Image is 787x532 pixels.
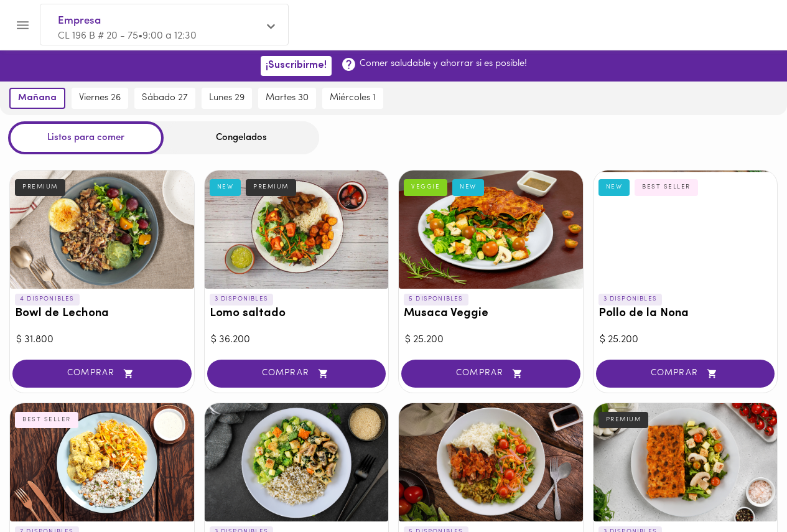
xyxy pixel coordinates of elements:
[594,403,778,521] div: Lasagna Mixta
[322,88,383,109] button: miércoles 1
[598,179,630,195] div: NEW
[258,88,316,109] button: martes 30
[261,56,332,75] button: ¡Suscribirme!
[15,294,80,305] p: 4 DISPONIBLES
[12,360,192,388] button: COMPRAR
[10,403,194,521] div: Pollo al Curry
[246,179,296,195] div: PREMIUM
[9,88,65,109] button: mañana
[202,88,252,109] button: lunes 29
[399,403,583,521] div: Caserito
[210,307,384,320] h3: Lomo saltado
[266,60,327,72] span: ¡Suscribirme!
[79,93,121,104] span: viernes 26
[598,307,773,320] h3: Pollo de la Nona
[164,121,319,154] div: Congelados
[134,88,195,109] button: sábado 27
[16,333,188,347] div: $ 31.800
[404,294,468,305] p: 5 DISPONIBLES
[405,333,577,347] div: $ 25.200
[223,368,371,379] span: COMPRAR
[612,368,760,379] span: COMPRAR
[18,93,57,104] span: mañana
[417,368,565,379] span: COMPRAR
[10,170,194,289] div: Bowl de Lechona
[15,412,78,428] div: BEST SELLER
[360,57,527,70] p: Comer saludable y ahorrar si es posible!
[596,360,775,388] button: COMPRAR
[266,93,309,104] span: martes 30
[401,360,580,388] button: COMPRAR
[142,93,188,104] span: sábado 27
[15,179,65,195] div: PREMIUM
[330,93,376,104] span: miércoles 1
[715,460,775,520] iframe: Messagebird Livechat Widget
[600,333,771,347] div: $ 25.200
[7,10,38,40] button: Menu
[598,294,663,305] p: 3 DISPONIBLES
[210,294,274,305] p: 3 DISPONIBLES
[72,88,128,109] button: viernes 26
[598,412,649,428] div: PREMIUM
[58,13,258,29] span: Empresa
[28,368,176,379] span: COMPRAR
[15,307,189,320] h3: Bowl de Lechona
[594,170,778,289] div: Pollo de la Nona
[8,121,164,154] div: Listos para comer
[58,31,197,41] span: CL 196 B # 20 - 75 • 9:00 a 12:30
[452,179,484,195] div: NEW
[635,179,698,195] div: BEST SELLER
[210,179,241,195] div: NEW
[209,93,244,104] span: lunes 29
[404,179,447,195] div: VEGGIE
[205,170,389,289] div: Lomo saltado
[404,307,578,320] h3: Musaca Veggie
[207,360,386,388] button: COMPRAR
[205,403,389,521] div: Pollo espinaca champiñón
[211,333,383,347] div: $ 36.200
[399,170,583,289] div: Musaca Veggie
